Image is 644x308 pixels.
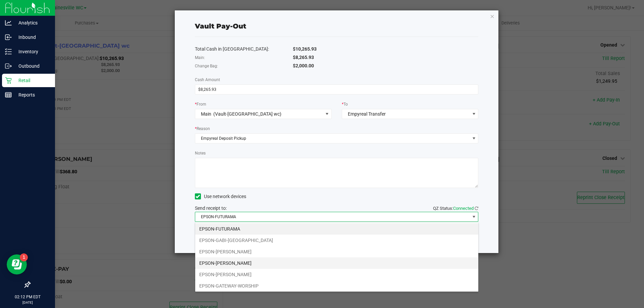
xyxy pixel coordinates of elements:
span: $10,265.93 [293,46,317,52]
span: $2,000.00 [293,63,314,68]
li: EPSON-[PERSON_NAME] [195,269,478,280]
li: EPSON-GATEWAY-WORSHIP [195,280,478,292]
p: [DATE] [3,300,52,305]
label: Reason [195,126,210,132]
span: Connected [453,206,474,211]
iframe: Resource center unread badge [20,253,28,261]
p: Outbound [12,62,52,70]
span: Cash Amount [195,77,220,82]
span: Main [201,111,211,117]
p: Analytics [12,19,52,27]
span: QZ Status: [433,206,478,211]
span: (Vault-[GEOGRAPHIC_DATA] wc) [213,111,281,117]
span: Change Bag: [195,64,218,68]
li: EPSON-FUTURAMA [195,223,478,235]
li: EPSON-[PERSON_NAME] [195,246,478,257]
span: EPSON-FUTURAMA [195,212,470,222]
span: Main: [195,55,205,60]
inline-svg: Outbound [5,63,12,69]
p: Inbound [12,33,52,41]
li: EPSON-[PERSON_NAME] [195,257,478,269]
inline-svg: Inbound [5,34,12,41]
label: From [195,101,206,107]
p: 02:12 PM EDT [3,294,52,300]
span: Send receipt to: [195,205,227,211]
div: Vault Pay-Out [195,21,246,31]
iframe: Resource center [7,254,27,274]
span: $8,265.93 [293,55,314,60]
p: Retail [12,76,52,84]
inline-svg: Retail [5,77,12,84]
inline-svg: Inventory [5,48,12,55]
label: To [342,101,348,107]
inline-svg: Reports [5,91,12,98]
span: Empyreal Transfer [348,111,386,117]
label: Use network devices [195,193,246,200]
span: Total Cash in [GEOGRAPHIC_DATA]: [195,46,269,52]
p: Inventory [12,48,52,56]
label: Notes [195,150,206,156]
inline-svg: Analytics [5,19,12,26]
li: EPSON-GABI-[GEOGRAPHIC_DATA] [195,235,478,246]
p: Reports [12,91,52,99]
span: Empyreal Deposit Pickup [195,134,470,143]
